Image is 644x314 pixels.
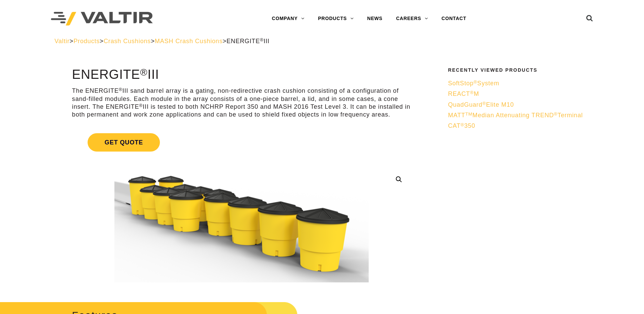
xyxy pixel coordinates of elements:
h2: Recently Viewed Products [448,68,585,73]
a: COMPANY [265,12,311,25]
span: CAT 350 [448,122,475,129]
span: SoftStop System [448,80,499,87]
span: Get Quote [88,133,160,152]
a: Valtir [55,38,70,45]
sup: TM [465,111,473,117]
a: Products [73,38,99,45]
a: MASH Crash Cushions [155,38,223,45]
sup: ® [139,103,143,108]
sup: ® [474,80,477,85]
a: MATTTMMedian Attenuating TREND®Terminal [448,111,585,119]
h1: ENERGITE III [72,68,411,82]
a: CAT®350 [448,122,585,130]
a: NEWS [361,12,389,25]
a: Crash Cushions [104,38,151,45]
a: PRODUCTS [311,12,361,25]
a: REACT®M [448,90,585,98]
sup: ® [482,101,486,106]
sup: ® [470,90,474,95]
span: ENERGITE III [226,38,270,45]
a: SoftStop®System [448,80,585,87]
sup: ® [554,111,558,117]
span: REACT M [448,90,479,97]
sup: ® [140,67,148,77]
sup: ® [461,122,464,127]
p: The ENERGITE III sand barrel array is a gating, non-redirective crash cushion consisting of a con... [72,87,411,119]
span: MATT Median Attenuating TREND Terminal [448,112,583,119]
a: QuadGuard®Elite M10 [448,101,585,109]
a: CAREERS [389,12,435,25]
span: QuadGuard Elite M10 [448,101,514,108]
a: CONTACT [435,12,473,25]
img: Valtir [51,12,153,26]
div: > > > > [55,37,590,45]
a: Get Quote [72,125,411,160]
sup: ® [119,87,123,92]
sup: ® [260,37,264,42]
